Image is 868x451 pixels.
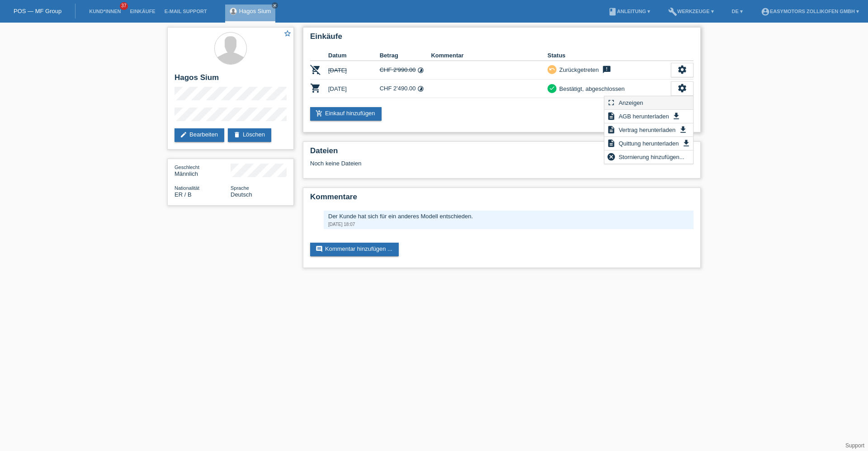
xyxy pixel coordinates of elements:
span: Nationalität [175,185,199,191]
td: [DATE] [328,80,380,98]
a: E-Mail Support [160,9,212,14]
h2: Einkäufe [310,32,693,46]
th: Datum [328,50,380,61]
a: POS — MF Group [14,8,61,14]
th: Status [547,50,671,61]
a: add_shopping_cartEinkauf hinzufügen [310,107,382,121]
i: POSP00024743 [310,64,321,75]
i: build [668,7,677,16]
a: Support [845,442,864,449]
i: account_circle [761,7,770,16]
span: Sprache [231,185,249,191]
span: AGB herunterladen [617,111,670,122]
td: CHF 2'990.00 [380,61,431,80]
th: Betrag [380,50,431,61]
div: Zurückgetreten [557,65,599,75]
i: undo [549,66,555,72]
a: commentKommentar hinzufügen ... [310,243,399,256]
span: Eritrea / B / 05.12.2012 [175,191,192,198]
i: star_border [283,29,292,38]
div: [DATE] 18:07 [328,222,689,227]
h2: Dateien [310,146,693,160]
span: Anzeigen [617,97,644,108]
i: description [607,125,616,134]
i: description [607,112,616,121]
td: [DATE] [328,61,380,80]
span: Vertrag herunterladen [617,124,677,135]
i: settings [677,83,687,93]
div: Noch keine Dateien [310,160,586,167]
td: CHF 2'490.00 [380,80,431,98]
a: buildWerkzeuge ▾ [664,9,718,14]
a: DE ▾ [727,9,747,14]
span: 37 [120,2,128,10]
i: feedback [601,65,612,74]
span: Geschlecht [175,164,199,170]
a: account_circleEasymotors Zollikofen GmbH ▾ [756,9,863,14]
i: add_shopping_cart [316,110,323,117]
i: Fixe Raten (24 Raten) [417,85,424,92]
a: editBearbeiten [175,128,224,142]
a: Einkäufe [125,9,160,14]
div: Der Kunde hat sich für ein anderes Modell entschieden. [328,213,689,220]
h2: Kommentare [310,193,693,206]
i: comment [316,245,323,253]
a: deleteLöschen [228,128,271,142]
i: get_app [679,125,688,134]
span: Deutsch [231,191,252,198]
i: POSP00024766 [310,83,321,94]
i: get_app [672,112,681,121]
a: close [272,2,278,9]
div: Männlich [175,164,231,177]
i: fullscreen [607,98,616,107]
i: check [549,85,555,91]
i: book [608,7,617,16]
i: Fixe Raten (24 Raten) [417,67,424,74]
a: star_border [283,29,292,39]
div: Bestätigt, abgeschlossen [557,84,625,94]
a: Kund*innen [85,9,125,14]
h2: Hagos Sium [175,73,287,87]
a: bookAnleitung ▾ [604,9,655,14]
i: settings [677,65,687,75]
i: edit [180,131,187,138]
i: delete [233,131,241,138]
th: Kommentar [431,50,547,61]
i: close [273,3,277,8]
a: Hagos Sium [239,8,271,14]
